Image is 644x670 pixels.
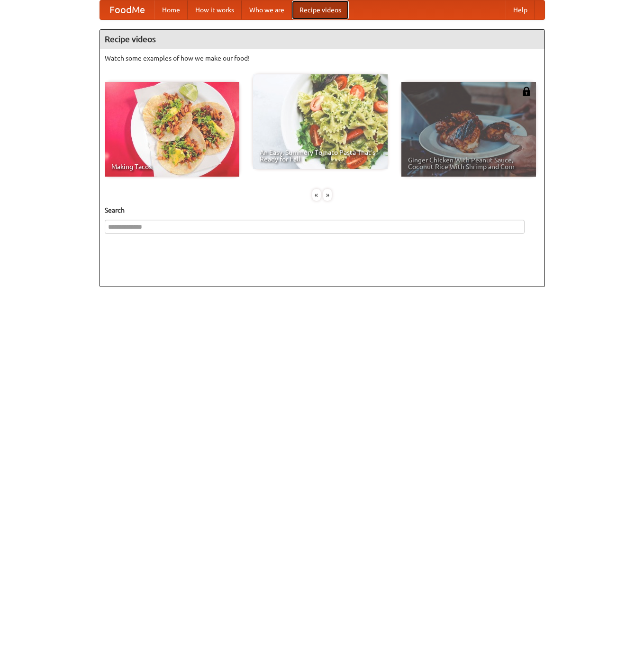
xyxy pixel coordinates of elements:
img: 483408.png [522,87,531,96]
a: An Easy, Summery Tomato Pasta That's Ready for Fall [253,74,388,169]
h4: Recipe videos [100,30,544,49]
a: FoodMe [100,0,154,19]
a: Who we are [242,0,292,19]
a: Making Tacos [105,82,239,177]
span: An Easy, Summery Tomato Pasta That's Ready for Fall [260,149,381,162]
a: Recipe videos [292,0,349,19]
a: Home [154,0,188,19]
p: Watch some examples of how we make our food! [105,54,540,63]
div: « [312,189,321,201]
a: Help [506,0,535,19]
span: Making Tacos [111,163,233,170]
a: How it works [188,0,242,19]
div: » [323,189,332,201]
h5: Search [105,205,540,215]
